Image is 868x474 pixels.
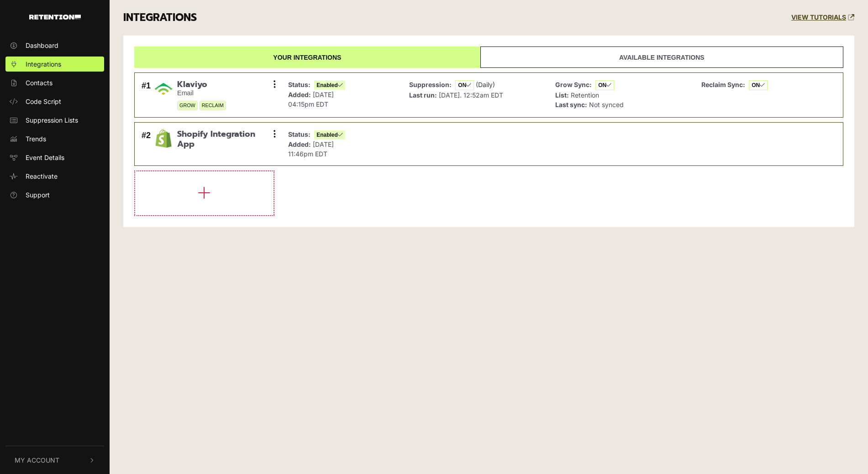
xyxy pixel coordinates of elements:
a: Code Script [5,94,104,109]
small: Email [177,89,226,97]
span: Retention [571,91,599,99]
span: (Daily) [476,81,495,88]
span: Klaviyo [177,80,226,90]
a: Reactivate [5,169,104,184]
span: ON [455,80,474,90]
div: #1 [142,80,151,111]
strong: Status: [288,130,310,138]
span: Dashboard [26,41,58,50]
strong: Last run: [409,91,437,99]
a: Your integrations [134,46,480,68]
div: #2 [142,129,151,159]
span: Code Script [26,97,61,106]
strong: Grow Sync: [555,81,592,88]
span: Trends [26,134,46,144]
img: Klaviyo [154,80,173,98]
span: Enabled [314,130,345,139]
span: Contacts [26,78,53,88]
a: Trends [5,131,104,146]
span: Shopify Integration App [177,129,274,149]
span: [DATE]. 12:52am EDT [439,91,503,99]
span: Event Details [26,153,64,162]
img: Retention.com [29,15,81,20]
strong: Reclaim Sync: [701,81,745,88]
h3: INTEGRATIONS [123,11,197,24]
span: My Account [15,455,59,465]
a: VIEW TUTORIALS [791,14,854,21]
span: ON [595,80,614,90]
span: RECLAIM [200,101,226,110]
span: [DATE] 04:15pm EDT [288,91,334,108]
strong: Last sync: [555,101,587,108]
span: Integrations [26,59,61,69]
strong: Added: [288,91,311,98]
a: Event Details [5,150,104,165]
span: Not synced [589,101,624,108]
span: Enabled [314,81,345,90]
strong: Suppression: [409,81,452,88]
span: Suppression Lists [26,115,78,125]
a: Integrations [5,57,104,72]
a: Support [5,187,104,202]
strong: Status: [288,81,310,88]
img: Shopify Integration App [154,129,173,148]
a: Available integrations [480,46,843,68]
strong: Added: [288,140,311,148]
span: GROW [177,101,198,110]
span: ON [749,80,768,90]
a: Contacts [5,75,104,90]
span: Reactivate [26,171,58,181]
a: Suppression Lists [5,113,104,128]
span: Support [26,190,50,200]
button: My Account [5,446,104,474]
strong: List: [555,91,569,99]
a: Dashboard [5,38,104,53]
